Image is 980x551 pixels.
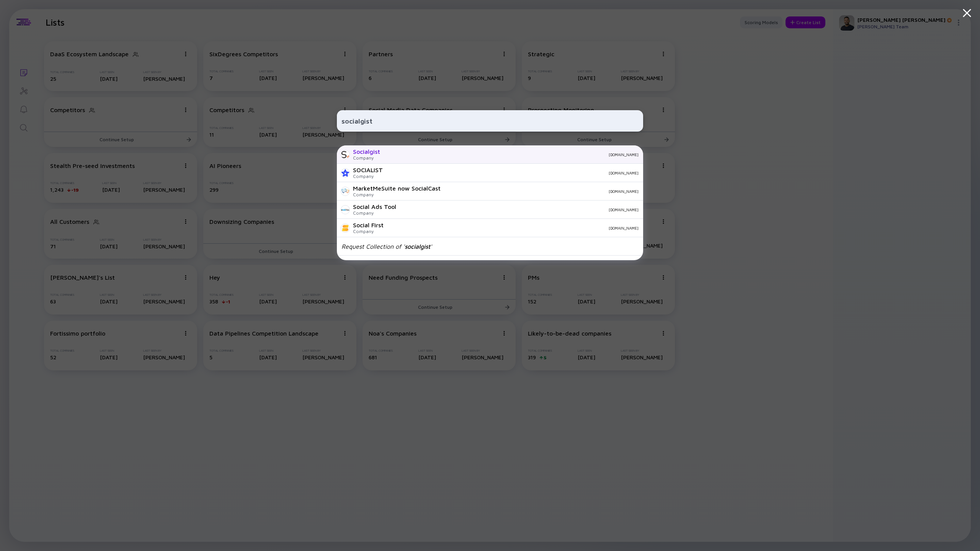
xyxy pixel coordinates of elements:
span: socialgist [405,243,430,250]
div: Company [353,210,396,216]
div: SOCIALIST [353,166,383,173]
div: Request Collection of ' ' [341,243,432,250]
div: Company [353,155,380,161]
input: Search Company or Investor... [341,114,639,128]
div: [DOMAIN_NAME] [389,171,639,175]
div: [DOMAIN_NAME] [390,226,639,230]
div: Company [353,228,384,234]
div: Company [353,192,441,197]
div: Company [353,173,383,179]
div: Social Ads Tool [353,203,396,210]
div: Social First [353,222,384,228]
div: [DOMAIN_NAME] [402,207,639,212]
div: MarketMeSuite now SocialCast [353,185,441,192]
div: [DOMAIN_NAME] [447,189,639,194]
div: Socialgist [353,148,380,155]
div: [DOMAIN_NAME] [386,152,639,157]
